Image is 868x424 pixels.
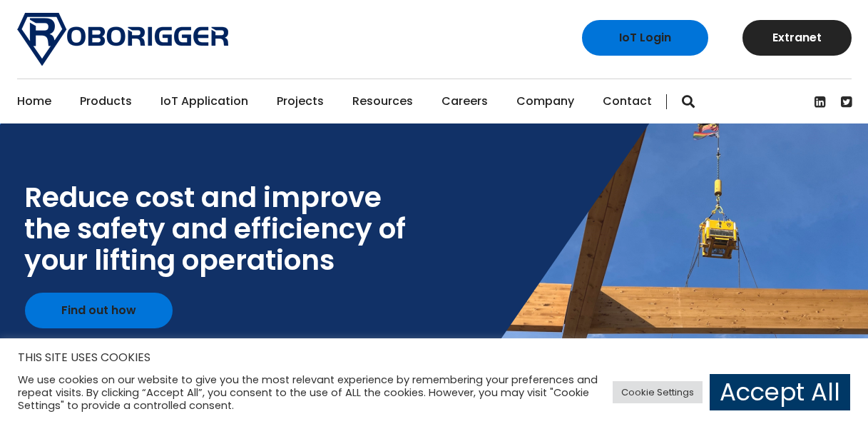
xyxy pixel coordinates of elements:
[17,79,51,123] a: Home
[25,293,173,328] a: Find out how
[603,79,652,123] a: Contact
[18,373,598,412] div: We use cookies on our website to give you the most relevant experience by remembering your prefer...
[352,79,413,123] a: Resources
[441,79,488,123] a: Careers
[17,13,228,66] img: Roborigger
[277,79,324,123] a: Projects
[24,182,406,276] div: Reduce cost and improve the safety and efficiency of your lifting operations
[516,79,574,123] a: Company
[742,20,852,56] a: Extranet
[582,20,708,56] a: IoT Login
[613,381,703,403] a: Cookie Settings
[18,348,850,367] h5: THIS SITE USES COOKIES
[160,79,248,123] a: IoT Application
[80,79,132,123] a: Products
[710,374,850,410] a: Accept All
